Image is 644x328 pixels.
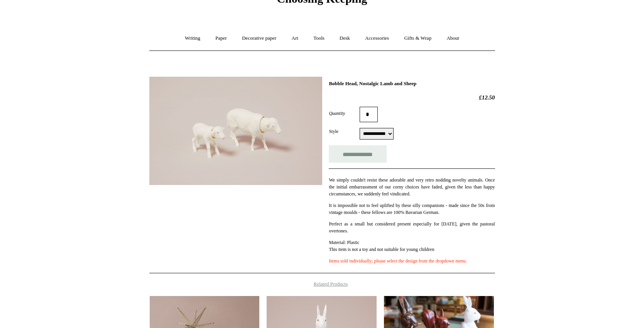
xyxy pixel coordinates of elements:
a: Art [285,28,305,49]
a: Tools [306,28,331,49]
p: We simply couldn't resist these adorable and very retro nodding novelty animals. Once the initial... [329,177,495,197]
label: Quantity [329,110,360,117]
a: Desk [333,28,357,49]
h4: Related Products [129,281,515,287]
a: Paper [208,28,234,49]
label: Style [329,128,360,135]
a: Writing [178,28,207,49]
p: Material: Plastic This item is not a toy and not suitable for young children [329,239,495,253]
h1: Bobble Head, Nostalgic Lamb and Sheep [329,81,495,87]
span: Items sold individually; please select the design from the dropdown menu. [329,258,467,264]
p: It is impossible not to feel uplifted by these silly companions - made since the 50s from vintage... [329,202,495,216]
p: Perfect as a small but considered present especially for [DATE], given the pastoral overtones. [329,220,495,234]
a: Decorative paper [235,28,283,49]
h2: £12.50 [329,94,495,101]
a: Accessories [358,28,396,49]
img: Bobble Head, Nostalgic Lamb and Sheep [149,77,322,185]
a: About [439,28,466,49]
a: Gifts & Wrap [397,28,438,49]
